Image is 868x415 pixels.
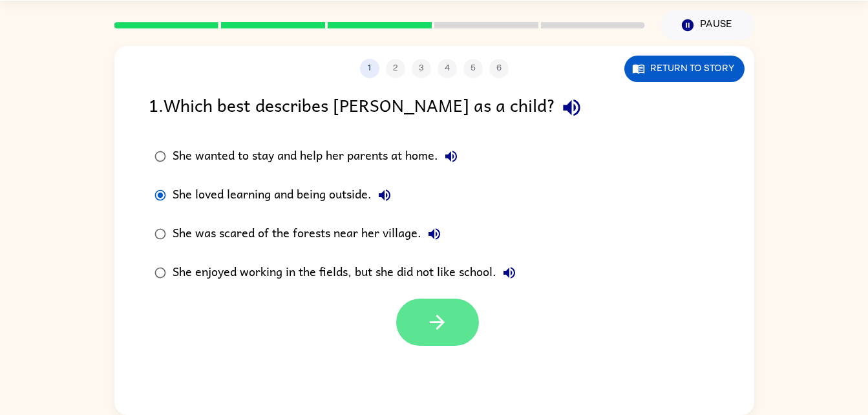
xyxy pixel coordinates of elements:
[421,221,447,247] button: She was scared of the forests near her village.
[173,221,447,247] div: She was scared of the forests near her village.
[173,182,397,208] div: She loved learning and being outside.
[360,59,379,78] button: 1
[173,144,464,169] div: She wanted to stay and help her parents at home.
[496,260,522,286] button: She enjoyed working in the fields, but she did not like school.
[149,91,720,124] div: 1 . Which best describes [PERSON_NAME] as a child?
[661,10,754,40] button: Pause
[438,144,464,169] button: She wanted to stay and help her parents at home.
[372,182,397,208] button: She loved learning and being outside.
[624,56,745,82] button: Return to story
[173,260,522,286] div: She enjoyed working in the fields, but she did not like school.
